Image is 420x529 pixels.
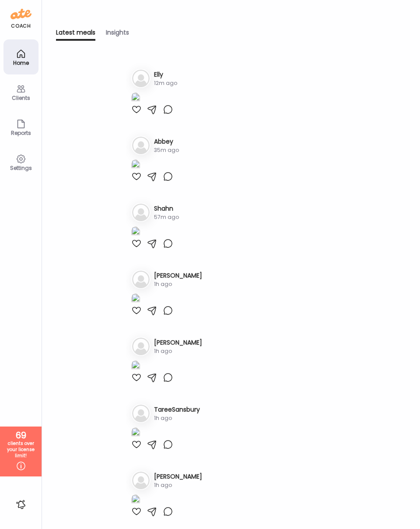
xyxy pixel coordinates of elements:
h3: [PERSON_NAME] [154,472,202,481]
img: images%2F1uUYYNCqGsgvO803jw7TXAjzdaK2%2FGg7vAmVvkvh6ZL4dmJrN%2FWRuxUNv0IqZHu05s1S3W_1080 [131,293,140,305]
img: bg-avatar-default.svg [132,137,150,154]
div: Insights [106,28,129,41]
img: bg-avatar-default.svg [132,70,150,87]
div: Reports [5,130,37,136]
img: bg-avatar-default.svg [132,338,150,355]
h3: Shahn [154,204,179,213]
div: 12m ago [154,79,177,87]
h3: TareeSansbury [154,405,200,414]
img: bg-avatar-default.svg [132,472,150,489]
div: 1h ago [154,481,202,489]
img: images%2FxV7sXOHCAzObHviCMMZCONR7R5k1%2F8ZftvJDiPW53zpL6u8UI%2FAURjc0rHTITwOGf6MWF5_1080 [131,226,140,238]
h3: Elly [154,70,177,79]
h3: [PERSON_NAME] [154,271,202,280]
img: images%2FAxnmMRGP8qZAaql6XJos2q1xv5T2%2FEWqcZHfc5SNNnWBc5QcU%2Fz5HgsiWk2jkoyXhuMc8e_1080 [131,159,140,171]
h3: [PERSON_NAME] [154,338,202,347]
div: 1h ago [154,280,202,288]
img: bg-avatar-default.svg [132,271,150,288]
img: bg-avatar-default.svg [132,204,150,221]
div: Clients [5,95,37,101]
img: images%2FtBBqDv1kPabM4UKvqofedVQCEMh2%2FTOorr4lnb7wnScc1zoI6%2FVvdHLoYPrTvXhyOkPNjh_1080 [131,92,140,104]
div: clients over your license limit! [3,441,38,459]
div: Home [5,60,37,66]
div: coach [11,22,31,30]
img: images%2FFZ7ri2TJtXhMlRXzYtzFIroWPMn1%2FLKxid5lo1xVDZQ4HqYQd%2F6lhAorj1ojPgO6AVYmYQ_1080 [131,360,140,372]
img: ate [10,7,31,21]
div: 35m ago [154,146,179,154]
div: Latest meals [56,28,95,41]
img: bg-avatar-default.svg [132,405,150,422]
img: images%2F4ArI1ovoM8dWECa66qPeDJQJQgf2%2FmxPgUTXukFumevtXrI9x%2FQDbNYnTDGrZpNWxyHsiJ_1080 [131,427,140,439]
h3: Abbey [154,137,179,146]
div: 57m ago [154,213,179,221]
div: 1h ago [154,414,200,422]
img: images%2F5ct1w3H5RBdDVsH27fnohfK00Eh1%2FzIKhuJKSHr22CM9pQksL%2FiJH8rHVC0qUzqTgb6Dzc_1080 [131,494,140,506]
div: 1h ago [154,347,202,355]
div: Settings [5,165,37,171]
div: 69 [3,430,38,441]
